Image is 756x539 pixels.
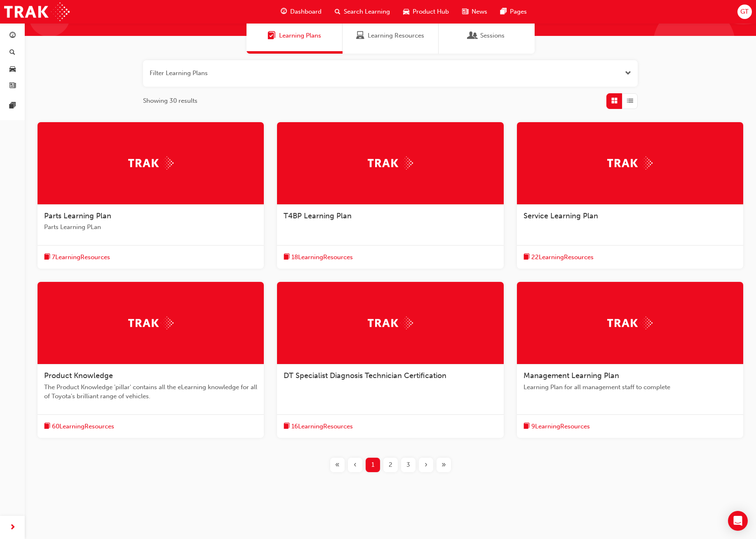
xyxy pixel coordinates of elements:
span: 60 Learning Resources [52,422,114,431]
span: Service Learning Plan [524,211,598,220]
button: Last page [435,458,453,472]
button: book-icon7LearningResources [44,252,110,262]
img: Trak [607,156,653,169]
span: book-icon [284,252,290,262]
button: GT [737,5,752,19]
span: Learning Resources [356,31,364,40]
button: book-icon22LearningResources [524,252,594,262]
span: Showing 30 results [143,96,197,106]
button: Previous page [346,458,364,472]
span: guage-icon [9,32,16,40]
span: book-icon [284,421,290,432]
span: 22 Learning Resources [531,253,594,262]
span: Learning Plans [268,31,276,40]
span: List [627,96,633,106]
a: news-iconNews [455,3,494,20]
span: 9 Learning Resources [531,422,590,431]
span: Parts Learning PLan [44,222,257,232]
img: Trak [368,156,413,169]
a: Learning ResourcesLearning Resources [343,18,439,54]
span: Management Learning Plan [524,371,619,380]
span: Learning Plans [279,31,321,40]
img: Trak [368,317,413,329]
span: Product Hub [413,7,449,17]
button: book-icon9LearningResources [524,421,590,432]
span: pages-icon [9,102,16,110]
span: GT [740,7,749,17]
a: search-iconSearch Learning [328,3,397,20]
button: book-icon60LearningResources [44,421,114,432]
a: Learning PlansLearning Plans [247,18,343,54]
a: TrakParts Learning PlanParts Learning PLanbook-icon7LearningResources [38,122,264,269]
button: Page 1 [364,458,382,472]
a: TrakService Learning Planbook-icon22LearningResources [517,122,743,269]
span: news-icon [462,7,468,17]
button: Next page [417,458,435,472]
span: book-icon [44,421,50,432]
button: book-icon18LearningResources [284,252,353,262]
a: SessionsSessions [439,18,535,54]
button: First page [329,458,346,472]
span: Search Learning [344,7,390,17]
a: TrakProduct KnowledgeThe Product Knowledge 'pillar' contains all the eLearning knowledge for all ... [38,282,264,438]
span: 1 [371,460,374,470]
a: pages-iconPages [494,3,533,20]
div: Open Intercom Messenger [728,511,748,531]
button: Open the filter [625,69,631,78]
a: TrakT4BP Learning Planbook-icon18LearningResources [277,122,503,269]
span: pages-icon [500,7,507,17]
span: « [335,460,340,470]
span: book-icon [524,421,530,432]
span: Parts Learning Plan [44,211,111,220]
button: Page 3 [399,458,417,472]
a: guage-iconDashboard [274,3,328,20]
span: book-icon [44,252,50,262]
button: Page 2 [382,458,399,472]
span: 18 Learning Resources [291,253,353,262]
a: car-iconProduct Hub [397,3,455,20]
button: book-icon16LearningResources [284,421,353,432]
span: book-icon [524,252,530,262]
span: Sessions [469,31,477,40]
span: Learning Resources [368,31,424,40]
span: 3 [406,460,410,470]
span: News [472,7,487,17]
img: Trak [128,317,174,329]
span: T4BP Learning Plan [284,211,352,220]
span: Product Knowledge [44,371,113,380]
span: car-icon [403,7,409,17]
span: search-icon [335,7,340,17]
span: 16 Learning Resources [291,422,353,431]
span: Grid [611,96,617,106]
img: Trak [607,317,653,329]
span: › [425,460,427,470]
a: TrakManagement Learning PlanLearning Plan for all management staff to completebook-icon9LearningR... [517,282,743,438]
img: Trak [4,2,70,21]
span: ‹ [354,460,357,470]
span: next-icon [9,522,16,533]
img: Trak [128,156,174,169]
span: search-icon [9,49,15,57]
span: car-icon [9,66,16,73]
span: 2 [389,460,392,470]
span: » [441,460,446,470]
span: Pages [510,7,527,17]
span: Sessions [480,31,505,40]
span: Learning Plan for all management staff to complete [524,383,737,392]
span: news-icon [9,83,16,90]
span: The Product Knowledge 'pillar' contains all the eLearning knowledge for all of Toyota's brilliant... [44,383,257,401]
span: 7 Learning Resources [52,253,110,262]
a: TrakDT Specialist Diagnosis Technician Certificationbook-icon16LearningResources [277,282,503,438]
span: Dashboard [290,7,322,17]
span: DT Specialist Diagnosis Technician Certification [284,371,446,380]
span: guage-icon [281,7,287,17]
